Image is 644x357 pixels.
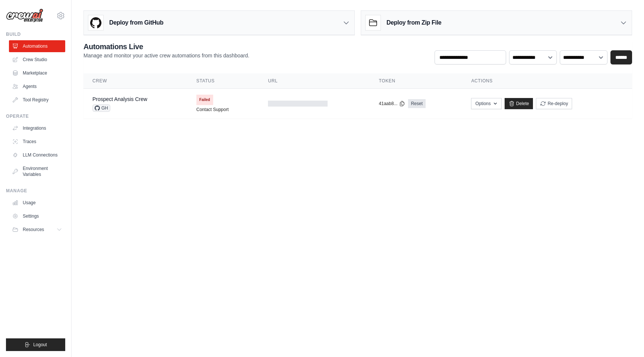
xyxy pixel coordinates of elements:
th: Crew [83,73,187,89]
button: Options [471,98,501,109]
div: Manage [6,188,65,194]
span: Logout [33,342,47,348]
button: 41aab8... [379,101,405,107]
img: GitHub Logo [88,15,103,30]
button: Resources [9,224,65,236]
span: Resources [23,227,44,233]
a: Delete [505,98,533,109]
div: Build [6,31,65,37]
button: Re-deploy [536,98,572,109]
a: Environment Variables [9,162,65,180]
a: Tool Registry [9,94,65,106]
span: Failed [196,95,213,105]
a: Crew Studio [9,54,65,66]
a: LLM Connections [9,149,65,161]
a: Integrations [9,122,65,134]
th: Token [370,73,463,89]
th: Status [187,73,259,89]
a: Traces [9,136,65,148]
a: Prospect Analysis Crew [92,96,147,102]
span: GH [92,104,110,112]
a: Marketplace [9,67,65,79]
a: Usage [9,197,65,209]
a: Contact Support [196,107,229,113]
p: Manage and monitor your active crew automations from this dashboard. [83,52,249,59]
h2: Automations Live [83,41,249,52]
a: Agents [9,80,65,92]
a: Reset [408,99,426,108]
th: URL [259,73,370,89]
div: Operate [6,113,65,119]
img: Logo [6,9,43,23]
h3: Deploy from Zip File [386,18,441,27]
a: Automations [9,40,65,52]
th: Actions [462,73,632,89]
h3: Deploy from GitHub [109,18,163,27]
button: Logout [6,338,65,351]
a: Settings [9,210,65,222]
